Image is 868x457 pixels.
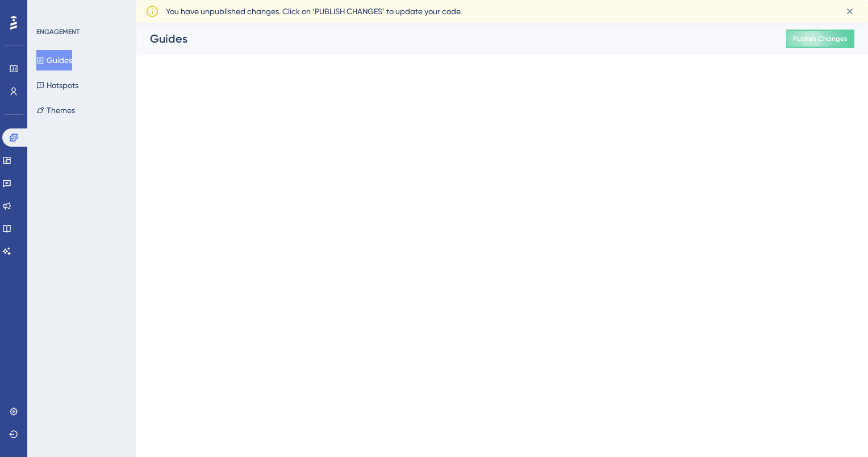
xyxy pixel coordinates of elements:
[36,75,78,95] button: Hotspots
[36,100,75,121] button: Themes
[150,31,758,47] div: Guides
[166,5,462,18] span: You have unpublished changes. Click on ‘PUBLISH CHANGES’ to update your code.
[786,30,854,48] button: Publish Changes
[36,27,80,36] div: ENGAGEMENT
[36,50,72,70] button: Guides
[793,34,848,43] span: Publish Changes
